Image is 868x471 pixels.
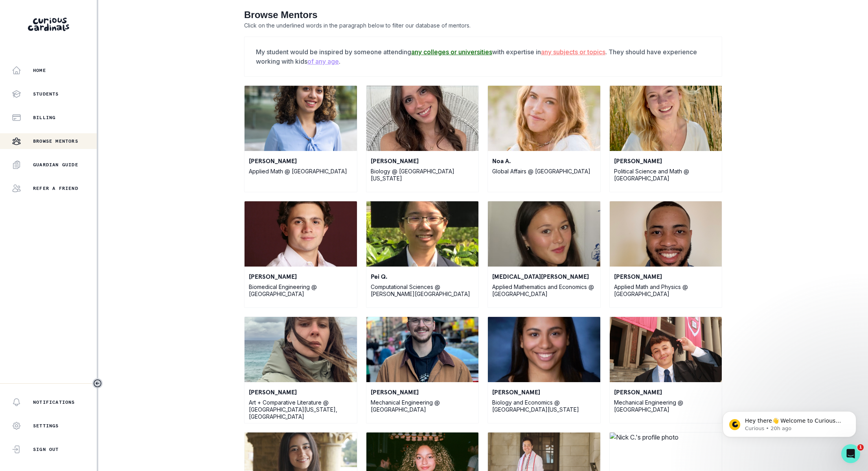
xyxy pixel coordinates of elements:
[366,316,479,423] a: Dylan S.'s profile photo[PERSON_NAME]Mechanical Engineering @ [GEOGRAPHIC_DATA]
[33,114,55,121] p: Billing
[244,9,722,21] h2: Browse Mentors
[487,85,601,192] a: Noa A.'s profile photoNoa A.Global Affairs @ [GEOGRAPHIC_DATA]
[711,395,868,450] iframe: Intercom notifications message
[256,47,710,66] p: My student would be inspired by someone attending with expertise in . They should have experience...
[92,378,103,388] button: Toggle sidebar
[371,272,474,281] p: Pei Q.
[492,168,596,175] p: Global Affairs @ [GEOGRAPHIC_DATA]
[371,387,474,397] p: [PERSON_NAME]
[249,156,353,166] p: [PERSON_NAME]
[249,399,353,420] p: Art + Comparative Literature @ [GEOGRAPHIC_DATA][US_STATE], [GEOGRAPHIC_DATA]
[488,317,600,382] img: Anna A.'s profile photo
[614,168,718,182] p: Political Science and Math @ [GEOGRAPHIC_DATA]
[249,272,353,281] p: [PERSON_NAME]
[614,399,718,413] p: Mechanical Engineering @ [GEOGRAPHIC_DATA]
[614,156,718,166] p: [PERSON_NAME]
[411,48,492,56] u: any colleges or universities
[245,86,357,151] img: Victoria D.'s profile photo
[249,283,353,298] p: Biomedical Engineering @ [GEOGRAPHIC_DATA]
[492,399,596,413] p: Biology and Economics @ [GEOGRAPHIC_DATA][US_STATE]
[614,272,718,281] p: [PERSON_NAME]
[33,138,78,144] p: Browse Mentors
[492,156,596,166] p: Noa A.
[33,185,78,191] p: Refer a friend
[541,48,605,56] u: any subjects or topics
[492,272,596,281] p: [MEDICAL_DATA][PERSON_NAME]
[371,168,474,182] p: Biology @ [GEOGRAPHIC_DATA][US_STATE]
[33,162,78,168] p: Guardian Guide
[492,387,596,397] p: [PERSON_NAME]
[244,316,357,423] a: Elya A.'s profile photo[PERSON_NAME]Art + Comparative Literature @ [GEOGRAPHIC_DATA][US_STATE], [...
[366,86,479,151] img: Jenna G.'s profile photo
[366,201,479,308] a: Pei Q.'s profile photoPei Q.Computational Sciences @ [PERSON_NAME][GEOGRAPHIC_DATA]
[33,423,59,429] p: Settings
[244,85,357,192] a: Victoria D.'s profile photo[PERSON_NAME]Applied Math @ [GEOGRAPHIC_DATA]
[371,283,474,298] p: Computational Sciences @ [PERSON_NAME][GEOGRAPHIC_DATA]
[366,317,479,382] img: Dylan S.'s profile photo
[614,387,718,397] p: [PERSON_NAME]
[610,201,722,267] img: David H.'s profile photo
[28,18,69,31] img: Curious Cardinals Logo
[488,201,600,267] img: Senna R.'s profile photo
[371,399,474,413] p: Mechanical Engineering @ [GEOGRAPHIC_DATA]
[609,316,723,423] a: Adrian B.'s profile photo[PERSON_NAME]Mechanical Engineering @ [GEOGRAPHIC_DATA]
[371,156,474,166] p: [PERSON_NAME]
[245,201,357,267] img: Mark D.'s profile photo
[857,444,864,451] span: 1
[488,86,600,151] img: Noa A.'s profile photo
[610,86,722,151] img: Phoebe D.'s profile photo
[249,387,353,397] p: [PERSON_NAME]
[610,317,722,382] img: Adrian B.'s profile photo
[33,91,59,97] p: Students
[614,283,718,298] p: Applied Math and Physics @ [GEOGRAPHIC_DATA]
[609,201,723,308] a: David H.'s profile photo[PERSON_NAME]Applied Math and Physics @ [GEOGRAPHIC_DATA]
[841,444,860,463] iframe: Intercom live chat
[245,317,357,382] img: Elya A.'s profile photo
[487,201,601,308] a: Senna R.'s profile photo[MEDICAL_DATA][PERSON_NAME]Applied Mathematics and Economics @ [GEOGRAPHI...
[609,85,723,192] a: Phoebe D.'s profile photo[PERSON_NAME]Political Science and Math @ [GEOGRAPHIC_DATA]
[249,168,353,175] p: Applied Math @ [GEOGRAPHIC_DATA]
[33,67,46,74] p: Home
[492,283,596,298] p: Applied Mathematics and Economics @ [GEOGRAPHIC_DATA]
[33,446,59,453] p: Sign Out
[487,316,601,423] a: Anna A.'s profile photo[PERSON_NAME]Biology and Economics @ [GEOGRAPHIC_DATA][US_STATE]
[244,201,357,308] a: Mark D.'s profile photo[PERSON_NAME]Biomedical Engineering @ [GEOGRAPHIC_DATA]
[244,21,722,30] p: Click on the underlined words in the paragraph below to filter our database of mentors.
[366,85,479,192] a: Jenna G.'s profile photo[PERSON_NAME]Biology @ [GEOGRAPHIC_DATA][US_STATE]
[366,201,479,267] img: Pei Q.'s profile photo
[33,399,75,405] p: Notifications
[307,57,339,65] u: of any age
